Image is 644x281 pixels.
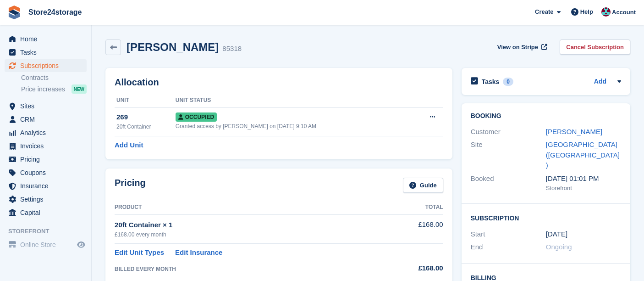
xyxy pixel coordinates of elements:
div: Storefront [546,184,621,193]
h2: Booking [471,112,621,120]
span: Analytics [20,126,75,139]
div: End [471,242,546,253]
span: Invoices [20,140,75,152]
span: Coupons [20,166,75,179]
a: menu [5,46,87,59]
span: Account [612,8,636,17]
time: 2025-05-12 00:00:00 UTC [546,229,567,240]
span: Create [535,7,553,17]
a: menu [5,59,87,72]
a: Contracts [21,73,87,82]
span: Occupied [176,112,217,122]
span: Price increases [21,85,65,94]
span: Settings [20,193,75,206]
div: 20ft Container × 1 [115,220,381,230]
th: Unit Status [176,93,411,108]
div: [DATE] 01:01 PM [546,174,621,184]
div: Site [471,140,546,171]
a: menu [5,126,87,139]
span: Online Store [20,238,75,251]
div: NEW [72,84,87,94]
span: Pricing [20,153,75,166]
span: Home [20,33,75,45]
img: stora-icon-8386f47178a22dfd0bd8f6a31ec36ba5ce8667c1dd55bd0f319d3a0aa187defe.svg [7,6,21,19]
h2: Pricing [115,178,146,193]
span: Ongoing [546,243,572,251]
th: Unit [115,93,176,108]
a: menu [5,180,87,192]
div: BILLED EVERY MONTH [115,265,381,273]
a: menu [5,113,87,126]
a: Price increases NEW [21,84,87,94]
a: menu [5,140,87,152]
a: [PERSON_NAME] [546,128,602,135]
h2: [PERSON_NAME] [127,41,219,53]
div: Start [471,229,546,240]
a: menu [5,100,87,112]
span: Storefront [8,227,91,236]
a: Cancel Subscription [560,39,630,55]
th: Total [381,200,443,215]
div: Booked [471,174,546,193]
h2: Allocation [115,77,443,88]
div: 20ft Container [116,123,176,131]
div: £168.00 every month [115,230,381,239]
div: Granted access by [PERSON_NAME] on [DATE] 9:10 AM [176,122,411,130]
span: Tasks [20,46,75,59]
a: View on Stripe [494,39,549,55]
h2: Subscription [471,213,621,222]
th: Product [115,200,381,215]
div: 85318 [222,44,242,54]
div: £168.00 [381,263,443,274]
span: Help [580,7,593,17]
div: 0 [503,78,513,86]
a: menu [5,33,87,45]
a: menu [5,206,87,219]
a: Store24storage [25,5,86,20]
span: Sites [20,100,75,112]
span: Insurance [20,180,75,192]
a: menu [5,193,87,206]
a: Add Unit [115,140,143,151]
a: [GEOGRAPHIC_DATA] ([GEOGRAPHIC_DATA]) [546,140,620,169]
a: Guide [403,178,443,193]
a: menu [5,153,87,166]
h2: Tasks [482,78,500,86]
span: Capital [20,206,75,219]
div: Customer [471,127,546,137]
a: Add [594,77,606,87]
img: George [601,7,611,17]
a: Edit Insurance [175,247,222,258]
td: £168.00 [381,214,443,243]
div: 269 [116,112,176,123]
a: Edit Unit Types [115,247,164,258]
a: Preview store [76,239,87,250]
a: menu [5,238,87,251]
span: View on Stripe [497,43,538,52]
span: Subscriptions [20,59,75,72]
a: menu [5,166,87,179]
span: CRM [20,113,75,126]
